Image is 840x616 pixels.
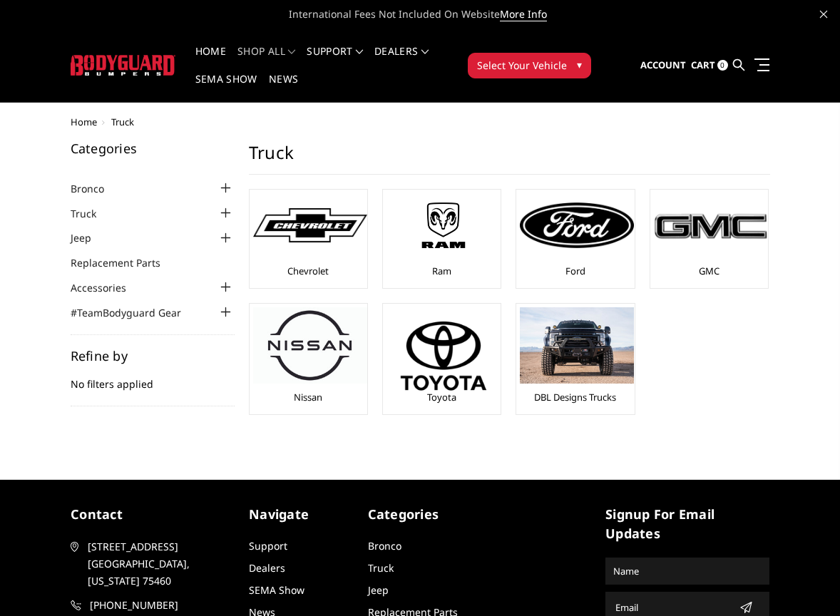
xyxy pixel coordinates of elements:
a: Nissan [294,391,322,404]
a: Dealers [249,561,285,575]
a: Support [249,539,287,553]
a: Jeep [71,230,109,245]
a: [PHONE_NUMBER] [71,597,235,614]
a: Dealers [374,46,429,74]
a: DBL Designs Trucks [534,391,616,404]
input: Name [608,560,767,582]
img: BODYGUARD BUMPERS [71,55,175,76]
a: Truck [71,206,114,221]
a: Jeep [368,583,389,597]
h5: Categories [71,142,235,155]
a: Support [307,46,363,74]
h5: Navigate [249,505,354,524]
a: Bronco [71,181,122,196]
h5: Categories [368,505,473,524]
span: 0 [717,60,728,71]
span: Cart [691,58,715,71]
a: GMC [699,265,719,277]
h1: Truck [249,142,770,175]
span: Select Your Vehicle [477,58,567,73]
h5: contact [71,505,235,524]
span: ▾ [577,57,582,72]
span: [PHONE_NUMBER] [90,597,234,614]
a: Replacement Parts [71,255,178,270]
a: Home [195,46,226,74]
span: [STREET_ADDRESS] [GEOGRAPHIC_DATA], [US_STATE] 75460 [88,538,232,590]
a: News [269,74,298,102]
h5: Refine by [71,349,235,362]
a: Bronco [368,539,401,553]
a: #TeamBodyguard Gear [71,305,199,320]
span: Truck [111,115,134,128]
button: Select Your Vehicle [468,53,591,78]
h5: signup for email updates [605,505,769,543]
a: Toyota [427,391,456,404]
a: Chevrolet [287,265,329,277]
span: Account [640,58,686,71]
a: Home [71,115,97,128]
a: Truck [368,561,394,575]
a: Account [640,46,686,85]
a: shop all [237,46,295,74]
a: SEMA Show [249,583,304,597]
div: No filters applied [71,349,235,406]
a: Ford [565,265,585,277]
a: More Info [500,7,547,21]
a: SEMA Show [195,74,257,102]
a: Accessories [71,280,144,295]
a: Cart 0 [691,46,728,85]
a: Ram [432,265,451,277]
